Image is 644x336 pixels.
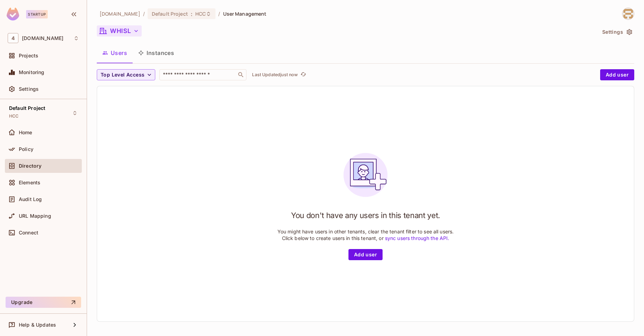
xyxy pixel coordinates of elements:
[190,11,193,17] span: :
[19,146,33,152] span: Policy
[19,86,39,92] span: Settings
[19,130,32,135] span: Home
[9,105,45,111] span: Default Project
[97,44,133,62] button: Users
[26,10,48,18] div: Startup
[218,10,220,17] li: /
[19,213,51,219] span: URL Mapping
[8,33,18,43] span: 4
[298,71,307,79] span: Click to refresh data
[133,44,180,62] button: Instances
[100,10,140,17] span: the active workspace
[97,69,155,80] button: Top Level Access
[277,228,454,241] p: You might have users in other tenants, clear the tenant filter to see all users. Click below to c...
[600,69,634,80] button: Add user
[300,71,306,78] span: refresh
[97,25,142,37] button: WHISL
[19,230,38,235] span: Connect
[19,322,56,328] span: Help & Updates
[385,235,449,241] a: sync users through the API.
[19,53,38,58] span: Projects
[22,35,63,41] span: Workspace: 46labs.com
[143,10,145,17] li: /
[152,10,188,17] span: Default Project
[348,249,383,260] button: Add user
[299,71,307,79] button: refresh
[195,10,206,17] span: HCC
[223,10,267,17] span: User Management
[19,163,41,169] span: Directory
[19,180,40,185] span: Elements
[19,70,45,75] span: Monitoring
[599,26,634,38] button: Settings
[19,197,42,202] span: Audit Log
[9,113,18,119] span: HCC
[252,72,298,78] p: Last Updated just now
[6,297,81,308] button: Upgrade
[291,210,440,221] h1: You don't have any users in this tenant yet.
[101,71,144,79] span: Top Level Access
[7,8,19,21] img: SReyMgAAAABJRU5ErkJggg==
[622,8,634,19] img: ali.sheikh@46labs.com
